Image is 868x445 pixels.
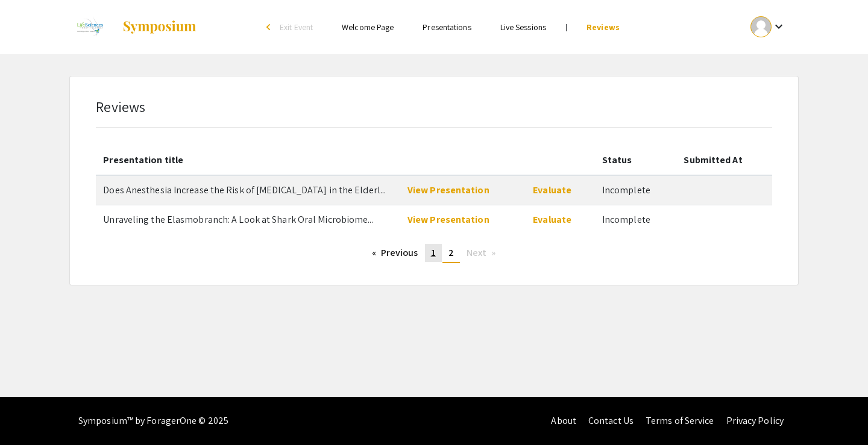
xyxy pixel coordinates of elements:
li: | [561,22,572,33]
mat-icon: Expand account dropdown [772,19,786,34]
a: Privacy Policy [726,414,784,427]
td: Incomplete [595,205,677,234]
iframe: Chat [9,391,51,436]
img: 2025 Life Sciences South Florida STEM Undergraduate Symposium [69,12,110,42]
a: Previous page [366,244,424,262]
td: Incomplete [595,175,677,205]
th: Presentation title [96,146,400,175]
span: Does Anesthesia Increase the Risk of Dementia in the Elderly? [103,184,386,196]
a: Terms of Service [646,414,714,427]
span: Exit Event [280,22,313,33]
span: 1 [431,246,436,259]
a: Presentations [423,22,471,33]
button: Expand account dropdown [738,13,799,40]
span: Unraveling the Elasmobranch: A Look at Shark Oral Microbiomes in South Florida [103,213,373,226]
ul: Pagination [105,244,763,263]
span: Next [467,246,486,259]
span: Reviews [96,97,145,116]
a: Welcome Page [342,22,394,33]
a: Evaluate [533,213,571,226]
a: Reviews [587,22,620,33]
a: View Presentation [407,184,489,196]
th: Submitted At [676,146,772,175]
a: 2025 Life Sciences South Florida STEM Undergraduate Symposium [69,12,197,42]
a: Evaluate [533,184,571,196]
div: arrow_back_ios [266,23,274,31]
img: Symposium by ForagerOne [122,20,197,34]
a: Contact Us [588,414,634,427]
span: 2 [448,246,454,259]
th: Status [595,146,677,175]
div: Symposium™ by ForagerOne © 2025 [78,397,228,445]
a: Live Sessions [500,22,546,33]
a: About [551,414,576,427]
a: View Presentation [407,213,489,226]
